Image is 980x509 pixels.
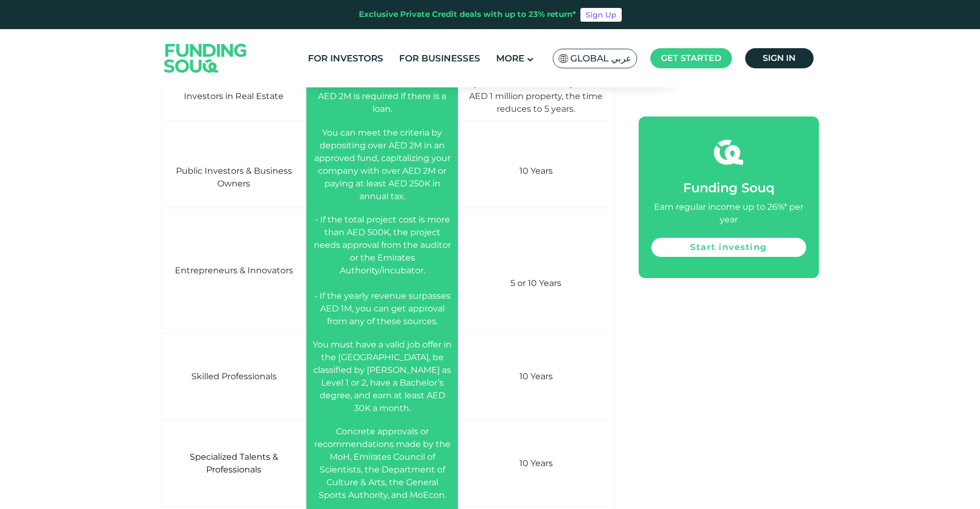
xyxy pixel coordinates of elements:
span: Entrepreneurs & Innovators [175,265,293,275]
a: Start investing [651,238,806,257]
span: Sign in [763,53,796,63]
span: - If the total project cost is more than AED 500K, the project needs approval from the auditor or... [314,215,451,326]
span: Global عربي [570,52,631,65]
img: SA Flag [559,54,568,63]
span: Funding Souq [683,180,774,195]
a: Sign in [745,48,814,68]
span: Concrete approvals or recommendations made by the MoH, Emirates Council of Scientists, the Depart... [314,426,451,500]
span: Public Investors & Business Owners [176,166,292,189]
span: 10 Years [519,371,553,381]
span: More [496,53,524,64]
span: 5 or 10 Years [510,278,561,288]
div: Exclusive Private Credit deals with up to 23% return* [359,8,576,21]
img: fsicon [714,138,743,167]
td: For seniors ages [DEMOGRAPHIC_DATA]+ with AED 1 million property, the time reduces to 5 years. [458,59,614,121]
span: 10 Years [519,458,553,468]
img: Logo [154,31,258,85]
span: Specialized Talents & Professionals [190,452,278,475]
span: You can meet the criteria by depositing over AED 2M in an approved fund, capitalizing your compan... [314,128,451,201]
span: 10 Years [519,166,553,176]
div: Earn regular income up to 26%* per year [651,201,806,226]
span: Investors in Real Estate [184,91,284,101]
a: Sign Up [580,8,622,22]
a: For Businesses [396,50,483,67]
span: Get started [661,53,721,63]
a: For Investors [305,50,386,67]
span: Skilled Professionals [191,371,277,381]
span: You must have a valid job offer in the [GEOGRAPHIC_DATA], be classified by [PERSON_NAME] as Level... [313,340,452,413]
